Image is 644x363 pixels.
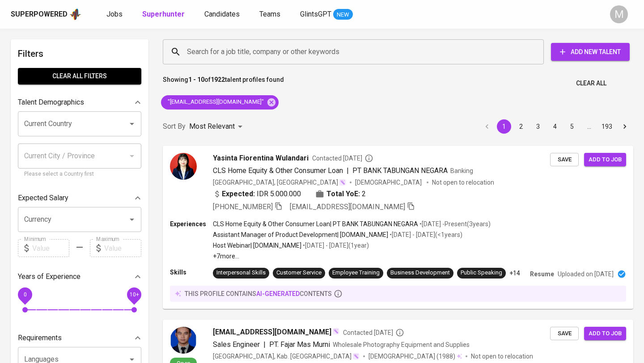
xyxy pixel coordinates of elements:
button: Go to page 193 [599,119,615,134]
svg: By Jakarta recruiter [395,328,404,337]
button: Open [126,213,138,226]
b: 1 - 10 [188,76,204,83]
span: 2 [362,189,366,199]
p: CLS Home Equity & Other Consumer Loan | PT BANK TABUNGAN NEGARA [213,219,418,228]
span: PT BANK TABUNGAN NEGARA [352,166,448,175]
span: 0 [23,291,26,298]
a: Candidates [204,9,241,20]
span: Add to job [589,155,622,165]
input: Value [104,239,141,257]
span: Wholesale Photography Equipment and Supplies [333,341,470,348]
span: [EMAIL_ADDRESS][DOMAIN_NAME] [213,327,331,338]
div: [GEOGRAPHIC_DATA], [GEOGRAPHIC_DATA] [213,178,346,187]
p: Most Relevant [189,121,235,132]
span: Add to job [589,329,622,339]
button: Go to page 5 [565,119,579,134]
p: Sort By [163,121,186,132]
div: IDR 5.000.000 [213,189,301,199]
span: CLS Home Equity & Other Consumer Loan [213,166,343,175]
button: Add New Talent [551,43,630,61]
div: Most Relevant [189,118,246,135]
div: Public Speaking [461,269,502,277]
button: Clear All filters [18,68,141,84]
div: M [610,5,628,23]
span: Banking [450,167,473,174]
p: Skills [170,268,213,277]
span: Clear All filters [25,71,134,82]
button: Add to job [584,153,626,167]
button: Go to page 2 [514,119,528,134]
button: Go to page 3 [531,119,545,134]
a: GlintsGPT NEW [300,9,353,20]
img: 6c4f8bb1cbedb0e83773c9adb8ce306a.jpeg [170,153,197,180]
input: Value [32,239,69,257]
button: Add to job [584,327,626,341]
span: 10+ [129,291,139,298]
p: Assistant Manager of Product Development | [DOMAIN_NAME] [213,230,388,239]
b: Total YoE: [326,189,360,199]
img: 06d63c3163b0b59a59c0bd3544c62eb2.jpg [170,327,197,354]
button: Go to page 4 [548,119,562,134]
img: app logo [69,8,81,21]
p: Host Webinar | [DOMAIN_NAME] [213,241,301,250]
p: Talent Demographics [18,97,84,108]
button: Open [126,118,138,130]
div: "[EMAIL_ADDRESS][DOMAIN_NAME]" [161,95,279,110]
span: Candidates [204,10,240,18]
p: • [DATE] - [DATE] ( <1 years ) [388,230,462,239]
div: Interpersonal Skills [216,269,266,277]
span: Save [555,155,574,165]
a: Superhunter [142,9,186,20]
span: Contacted [DATE] [343,328,404,337]
b: 1922 [211,76,225,83]
p: +7 more ... [213,252,491,261]
b: Expected: [222,189,255,199]
div: (1988) [369,352,462,361]
p: Requirements [18,333,62,343]
div: Employee Training [332,269,380,277]
p: Not open to relocation [471,352,533,361]
span: Jobs [106,10,123,18]
span: [EMAIL_ADDRESS][DOMAIN_NAME] [290,203,405,211]
button: Clear All [572,75,610,92]
a: Jobs [106,9,124,20]
span: Save [555,329,574,339]
div: [GEOGRAPHIC_DATA], Kab. [GEOGRAPHIC_DATA] [213,352,360,361]
span: "[EMAIL_ADDRESS][DOMAIN_NAME]" [161,98,269,106]
div: Expected Salary [18,189,141,207]
span: Yasinta Fiorentina Wulandari [213,153,309,164]
a: Superpoweredapp logo [11,8,81,21]
span: Clear All [576,78,606,89]
p: Showing of talent profiles found [163,75,284,92]
p: Resume [530,270,554,279]
span: [DEMOGRAPHIC_DATA] [369,352,436,361]
img: magic_wand.svg [332,328,339,335]
p: this profile contains contents [185,289,332,298]
b: Superhunter [142,10,185,18]
span: [DEMOGRAPHIC_DATA] [355,178,423,187]
a: Yasinta Fiorentina WulandariContacted [DATE]CLS Home Equity & Other Consumer Loan|PT BANK TABUNGA... [163,146,633,309]
div: Requirements [18,329,141,347]
p: +14 [509,269,520,278]
p: • [DATE] - Present ( 3 years ) [418,219,491,228]
button: Save [550,327,579,341]
span: | [263,339,266,350]
p: Please select a Country first [24,170,135,179]
h6: Filters [18,46,141,61]
span: NEW [333,10,353,19]
span: | [347,165,349,176]
span: GlintsGPT [300,10,331,18]
a: Teams [259,9,282,20]
svg: By Jakarta recruiter [364,154,373,163]
p: Years of Experience [18,271,80,282]
div: Superpowered [11,9,68,20]
button: Go to next page [618,119,632,134]
p: Experiences [170,219,213,228]
button: Save [550,153,579,167]
span: Contacted [DATE] [312,154,373,163]
p: Not open to relocation [432,178,494,187]
div: Years of Experience [18,268,141,286]
div: Talent Demographics [18,93,141,111]
div: Customer Service [276,269,322,277]
button: page 1 [497,119,511,134]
